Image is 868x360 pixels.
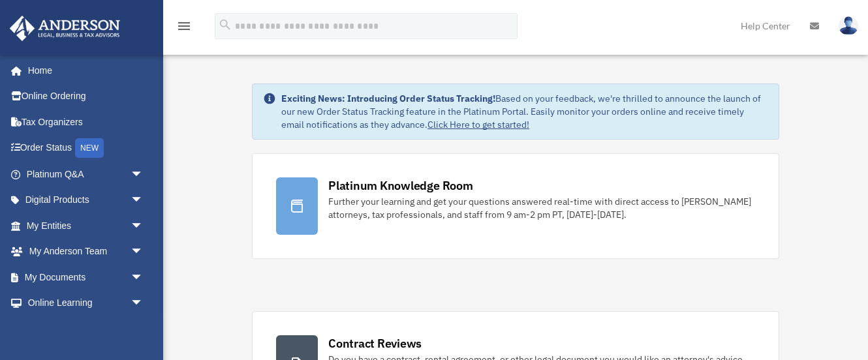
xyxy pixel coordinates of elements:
[9,83,163,110] a: Online Ordering
[75,138,104,158] div: NEW
[9,109,163,135] a: Tax Organizers
[131,264,157,291] span: arrow_drop_down
[131,213,157,239] span: arrow_drop_down
[252,153,779,259] a: Platinum Knowledge Room Further your learning and get your questions answered real-time with dire...
[328,335,422,352] div: Contract Reviews
[9,213,163,239] a: My Entitiesarrow_drop_down
[328,177,473,194] div: Platinum Knowledge Room
[427,119,529,130] a: Click Here to get started!
[281,93,495,104] strong: Exciting News: Introducing Order Status Tracking!
[131,290,157,317] span: arrow_drop_down
[9,316,163,342] a: Billingarrow_drop_down
[9,187,163,213] a: Digital Productsarrow_drop_down
[328,195,755,221] div: Further your learning and get your questions answered real-time with direct access to [PERSON_NAM...
[9,290,163,316] a: Online Learningarrow_drop_down
[218,18,232,32] i: search
[9,264,163,290] a: My Documentsarrow_drop_down
[176,18,192,34] i: menu
[131,316,157,342] span: arrow_drop_down
[839,16,858,35] img: User Pic
[176,23,192,34] a: menu
[131,161,157,188] span: arrow_drop_down
[131,187,157,214] span: arrow_drop_down
[9,135,163,162] a: Order StatusNEW
[281,92,768,131] div: Based on your feedback, we're thrilled to announce the launch of our new Order Status Tracking fe...
[9,239,163,265] a: My Anderson Teamarrow_drop_down
[9,57,157,83] a: Home
[9,161,163,187] a: Platinum Q&Aarrow_drop_down
[131,239,157,265] span: arrow_drop_down
[6,16,124,41] img: Anderson Advisors Platinum Portal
